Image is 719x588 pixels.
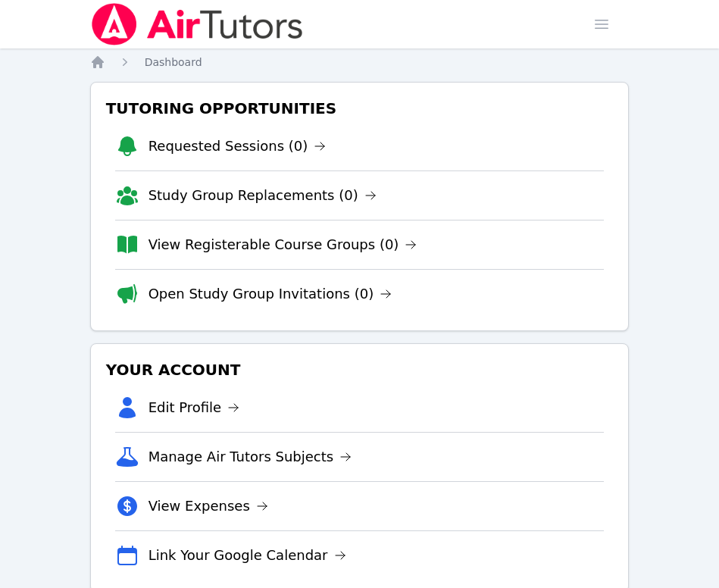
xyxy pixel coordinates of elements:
[103,95,617,122] h3: Tutoring Opportunities
[148,185,377,206] a: Study Group Replacements (0)
[145,56,202,68] span: Dashboard
[148,446,352,468] a: Manage Air Tutors Subjects
[90,3,305,45] img: Air Tutors
[90,55,630,70] nav: Breadcrumb
[145,55,202,70] a: Dashboard
[148,283,392,305] a: Open Study Group Invitations (0)
[148,496,268,517] a: View Expenses
[148,545,346,566] a: Link Your Google Calendar
[148,397,240,418] a: Edit Profile
[148,136,327,157] a: Requested Sessions (0)
[103,356,617,383] h3: Your Account
[148,234,417,255] a: View Registerable Course Groups (0)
